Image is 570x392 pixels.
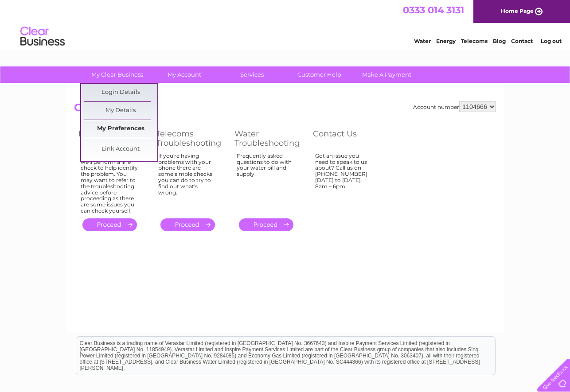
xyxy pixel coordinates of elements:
[283,66,356,83] a: Customer Help
[403,4,464,16] a: 0333 014 3131
[215,66,289,83] a: Services
[81,66,154,83] a: My Clear Business
[461,38,488,44] a: Telecoms
[315,153,373,210] div: Got an issue you need to speak to us about? Call us on [PHONE_NUMBER] [DATE] to [DATE] 8am – 6pm.
[84,120,157,138] a: My Preferences
[76,5,495,43] div: Clear Business is a trading name of Verastar Limited (registered in [GEOGRAPHIC_DATA] No. 3667643...
[160,218,215,231] a: .
[239,218,293,231] a: .
[350,66,423,83] a: Make A Payment
[414,38,431,44] a: Water
[148,66,221,83] a: My Account
[541,38,562,44] a: Log out
[74,127,152,150] th: Log Fault
[84,102,157,120] a: My Details
[511,38,533,44] a: Contact
[158,153,217,210] div: If you're having problems with your phone there are some simple checks you can do to try to find ...
[84,140,157,158] a: Link Account
[81,153,138,214] div: In order to log a fault we'll perform a line check to help identify the problem. You may want to ...
[20,23,65,50] img: logo.png
[237,153,295,210] div: Frequently asked questions to do with your water bill and supply.
[82,218,137,231] a: .
[230,127,308,150] th: Water Troubleshooting
[74,101,496,118] h2: Customer Help
[493,38,506,44] a: Blog
[436,38,456,44] a: Energy
[152,127,230,150] th: Telecoms Troubleshooting
[84,84,157,101] a: Login Details
[413,101,496,112] div: Account number
[308,127,386,150] th: Contact Us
